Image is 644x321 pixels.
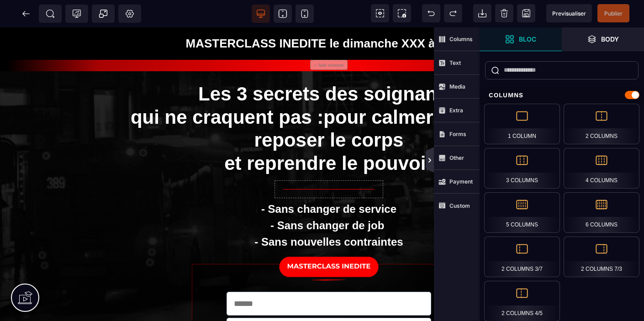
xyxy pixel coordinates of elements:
[484,237,560,277] div: 2 Columns 3/7
[224,79,527,147] span: pour calmer le mental, reposer le corps et reprendre le pouvoir
[449,154,464,161] strong: Other
[562,27,644,51] span: Open Layer Manager
[480,87,644,104] div: Columns
[393,4,411,22] span: Screenshot
[449,202,470,209] strong: Custom
[272,223,386,256] img: 204faf8e3ea6a26df9b9b1147ecb76f0_BONUS_OFFERTS.png
[449,59,461,66] strong: Text
[604,10,623,17] span: Publier
[46,9,55,18] span: SEO
[449,131,466,137] strong: Forms
[99,9,108,18] span: Popup
[125,9,134,18] span: Setting Body
[564,237,639,277] div: 2 Columns 7/3
[519,36,536,42] strong: Bloc
[546,4,592,22] span: Preview
[484,192,560,233] div: 5 Columns
[449,107,463,114] strong: Extra
[552,10,586,17] span: Previsualiser
[484,148,560,189] div: 3 Columns
[564,148,639,189] div: 4 Columns
[130,51,528,152] h1: Les 3 secrets des soignants qui ne craquent pas :
[449,178,473,185] strong: Payment
[564,192,639,233] div: 6 Columns
[601,36,619,42] strong: Body
[449,83,465,90] strong: Media
[480,27,562,51] span: Open Blocks
[564,104,639,144] div: 2 Columns
[371,4,389,22] span: View components
[72,9,81,18] span: Tracking
[484,104,560,144] div: 1 Column
[449,36,473,42] strong: Columns
[130,171,528,223] h1: - Sans changer de service - Sans changer de job - Sans nouvelles contraintes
